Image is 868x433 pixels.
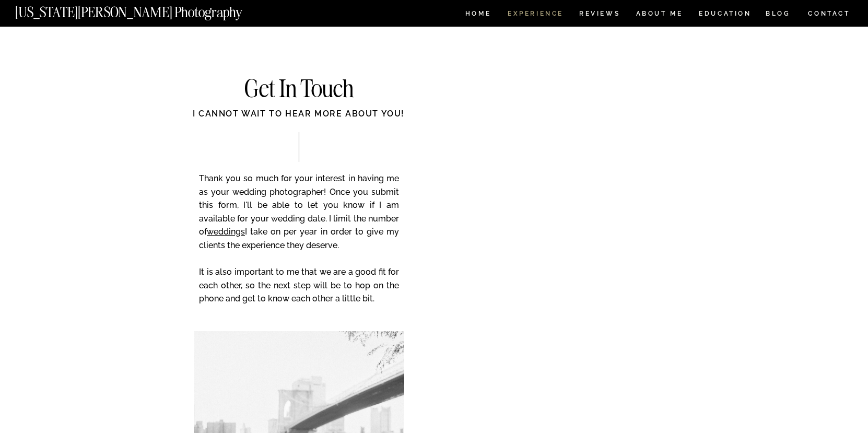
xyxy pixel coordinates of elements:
[152,108,445,132] div: I cannot wait to hear more about you!
[636,10,683,19] a: ABOUT ME
[807,8,851,19] a: CONTACT
[194,77,404,102] h2: Get In Touch
[207,227,245,237] a: weddings
[508,10,562,19] a: Experience
[579,10,618,19] a: REVIEWS
[199,172,399,320] p: Thank you so much for your interest in having me as your wedding photographer! Once you submit th...
[766,10,791,19] a: BLOG
[15,5,277,14] a: [US_STATE][PERSON_NAME] Photography
[463,10,493,19] a: HOME
[698,10,753,19] a: EDUCATION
